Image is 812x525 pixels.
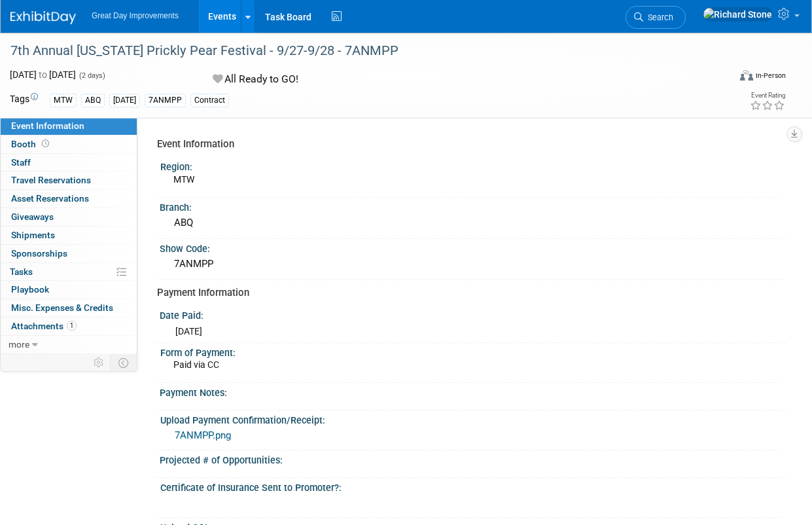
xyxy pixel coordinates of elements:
[11,321,77,331] span: Attachments
[169,213,776,233] div: ABQ
[173,174,194,185] span: MTW
[11,120,84,131] span: Event Information
[6,39,720,63] div: 7th Annual [US_STATE] Prickly Pear Festival - 9/27-9/28 - 7ANMPP
[10,69,76,80] span: [DATE] [DATE]
[11,230,55,240] span: Shipments
[1,117,137,135] a: Event Information
[1,263,137,281] a: Tasks
[1,336,137,353] a: more
[643,12,673,22] span: Search
[88,354,111,371] td: Personalize Event Tab Strip
[10,266,33,277] span: Tasks
[1,154,137,172] a: Staff
[703,7,773,22] img: Richard Stone
[10,92,38,107] td: Tags
[109,94,140,107] div: [DATE]
[1,245,137,262] a: Sponsorships
[11,302,113,313] span: Misc. Expenses & Credits
[755,71,786,81] div: In-Person
[175,429,231,441] a: 7ANMPP.png
[160,410,780,427] div: Upload Payment Confirmation/Receipt:
[190,94,229,107] div: Contract
[750,92,785,99] div: Event Rating
[160,383,786,399] div: Payment Notes:
[160,306,786,322] div: Date Paid:
[626,6,686,29] a: Search
[740,70,753,81] img: Format-Inperson.png
[10,11,76,24] img: ExhibitDay
[160,157,780,173] div: Region:
[157,286,776,300] div: Payment Information
[1,136,137,153] a: Booth
[209,68,454,91] div: All Ready to GO!
[1,281,137,299] a: Playbook
[160,198,786,214] div: Branch:
[37,69,49,80] span: to
[673,68,786,88] div: Event Format
[78,71,105,80] span: (2 days)
[81,94,105,107] div: ABQ
[11,175,91,185] span: Travel Reservations
[111,354,137,371] td: Toggle Event Tabs
[1,317,137,335] a: Attachments1
[1,208,137,226] a: Giveaways
[169,254,776,274] div: 7ANMPP
[92,11,179,20] span: Great Day Improvements
[11,193,89,204] span: Asset Reservations
[160,239,786,255] div: Show Code:
[145,94,186,107] div: 7ANMPP
[11,284,49,295] span: Playbook
[160,450,786,467] div: Projected # of Opportunities:
[67,321,77,331] span: 1
[39,139,52,149] span: Booth not reserved yet
[11,157,31,168] span: Staff
[160,478,780,494] div: Certificate of Insurance Sent to Promoter?:
[1,226,137,244] a: Shipments
[50,94,77,107] div: MTW
[1,172,137,189] a: Travel Reservations
[9,339,29,350] span: more
[1,190,137,208] a: Asset Reservations
[160,343,780,359] div: Form of Payment:
[11,211,54,222] span: Giveaways
[1,299,137,317] a: Misc. Expenses & Credits
[173,359,219,370] span: Paid via CC
[157,137,776,151] div: Event Information
[11,248,67,259] span: Sponsorships
[11,139,52,149] span: Booth
[175,326,202,336] span: [DATE]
